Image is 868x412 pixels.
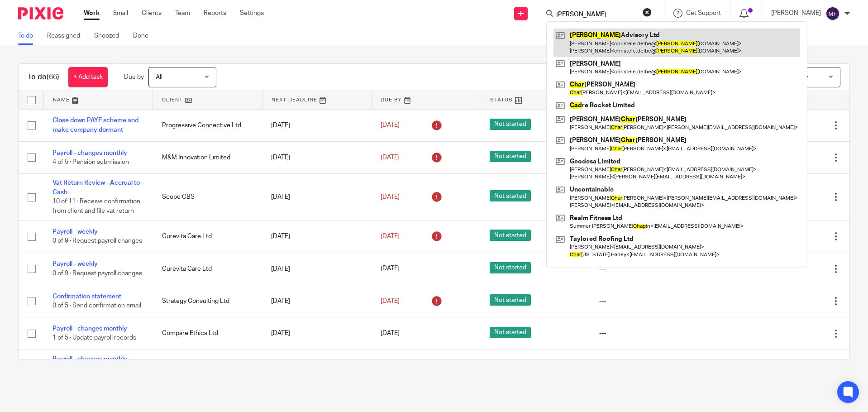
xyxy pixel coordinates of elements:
[153,317,262,350] td: Compare Ethics Ltd
[381,194,400,200] span: [DATE]
[262,141,372,173] td: [DATE]
[262,220,372,253] td: [DATE]
[52,326,127,332] a: Payroll - changes monthly
[84,9,100,18] a: Work
[47,27,87,45] a: Reassigned
[686,10,721,16] span: Get Support
[599,329,731,338] div: ---
[599,297,731,306] div: ---
[153,109,262,141] td: Progressive Connective Ltd
[153,253,262,285] td: Curevita Care Ltd
[381,331,400,337] span: [DATE]
[52,117,138,133] a: Close down PAYE scheme and make company dormant
[825,6,840,21] img: svg%3E
[52,270,142,277] span: 0 of 9 · Request payroll changes
[52,180,140,195] a: Vat Return Review - Accrual to Cash
[142,9,162,18] a: Clients
[52,159,129,165] span: 4 of 5 · Pension submission
[153,285,262,317] td: Strategy Consulting Ltd
[262,317,372,350] td: [DATE]
[490,262,531,273] span: Not started
[153,220,262,253] td: Curevita Care Ltd
[262,174,372,220] td: [DATE]
[52,261,98,267] a: Payroll - weekly
[643,8,652,17] button: Clear
[52,238,142,244] span: 0 of 9 · Request payroll changes
[262,285,372,317] td: [DATE]
[156,74,162,81] span: All
[52,150,127,156] a: Payroll - changes monthly
[262,253,372,285] td: [DATE]
[52,229,98,235] a: Payroll - weekly
[381,266,400,272] span: [DATE]
[381,233,400,240] span: [DATE]
[381,122,400,129] span: [DATE]
[599,264,731,273] div: ---
[94,27,126,45] a: Snoozed
[490,230,531,241] span: Not started
[490,151,531,162] span: Not started
[262,109,372,141] td: [DATE]
[28,72,59,82] h1: To do
[153,141,262,173] td: M&M Innovation Limited
[490,190,531,201] span: Not started
[52,356,134,371] a: Payroll - changes monthly - Bonfire Creative Intelligence
[175,9,190,18] a: Team
[381,154,400,161] span: [DATE]
[133,27,155,45] a: Done
[262,350,372,387] td: [DATE]
[153,350,262,387] td: Bonfire Creative Intelligence Limited
[204,9,226,18] a: Reports
[52,293,121,300] a: Confirmation statement
[240,9,264,18] a: Settings
[124,72,144,81] p: Due by
[490,119,531,130] span: Not started
[490,327,531,338] span: Not started
[68,67,108,87] a: + Add task
[771,9,821,18] p: [PERSON_NAME]
[555,11,637,19] input: Search
[153,174,262,220] td: Scope CBS
[47,73,59,81] span: (66)
[113,9,128,18] a: Email
[18,7,63,19] img: Pixie
[52,302,141,309] span: 0 of 5 · Send confirmation email
[18,27,40,45] a: To do
[52,198,140,214] span: 10 of 11 · Receive confirmation from client and file vat return
[490,294,531,306] span: Not started
[381,298,400,304] span: [DATE]
[52,335,136,341] span: 1 of 5 · Update payroll records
